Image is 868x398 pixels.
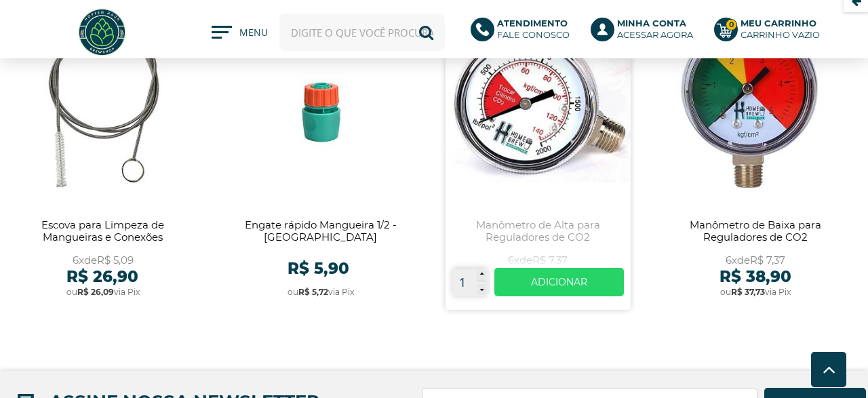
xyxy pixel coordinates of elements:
[591,18,701,47] a: Minha ContaAcessar agora
[617,18,686,28] b: Minha Conta
[741,29,820,41] div: Carrinho Vazio
[497,18,570,41] p: Fale conosco
[741,18,816,28] b: Meu Carrinho
[497,18,568,28] b: Atendimento
[212,26,266,39] button: MENU
[279,14,444,51] input: Digite o que você procura
[471,18,577,47] a: AtendimentoFale conosco
[77,7,127,58] img: Hopfen Haus BrewShop
[494,268,624,296] a: Ver mais
[726,19,737,31] strong: 0
[408,14,445,51] button: Buscar
[617,18,693,41] p: Acessar agora
[239,26,266,46] span: MENU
